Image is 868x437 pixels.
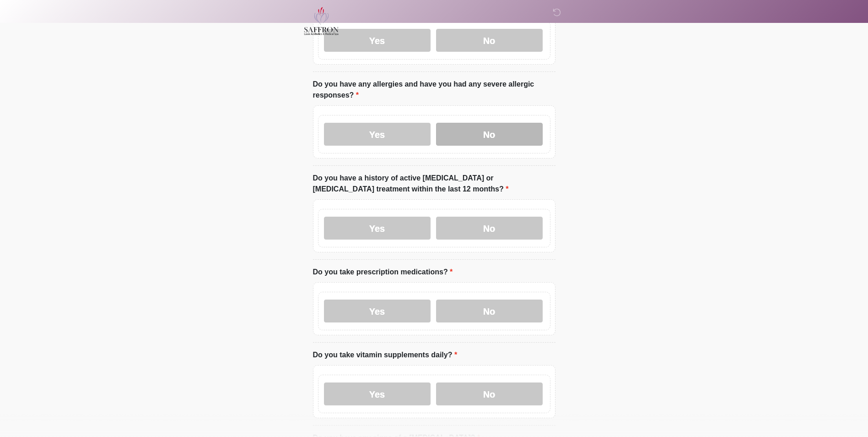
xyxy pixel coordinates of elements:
label: Do you take prescription medications? [313,267,453,278]
label: No [436,382,543,405]
img: Saffron Laser Aesthetics and Medical Spa Logo [304,7,340,35]
label: Do you have any allergies and have you had any severe allergic responses? [313,79,555,101]
label: Yes [324,382,431,405]
label: No [436,300,543,322]
label: Do you have a history of active [MEDICAL_DATA] or [MEDICAL_DATA] treatment within the last 12 mon... [313,173,555,195]
label: Yes [324,300,431,322]
label: No [436,123,543,146]
label: Yes [324,123,431,146]
label: No [436,217,543,240]
label: Yes [324,217,431,240]
label: Do you take vitamin supplements daily? [313,350,458,361]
